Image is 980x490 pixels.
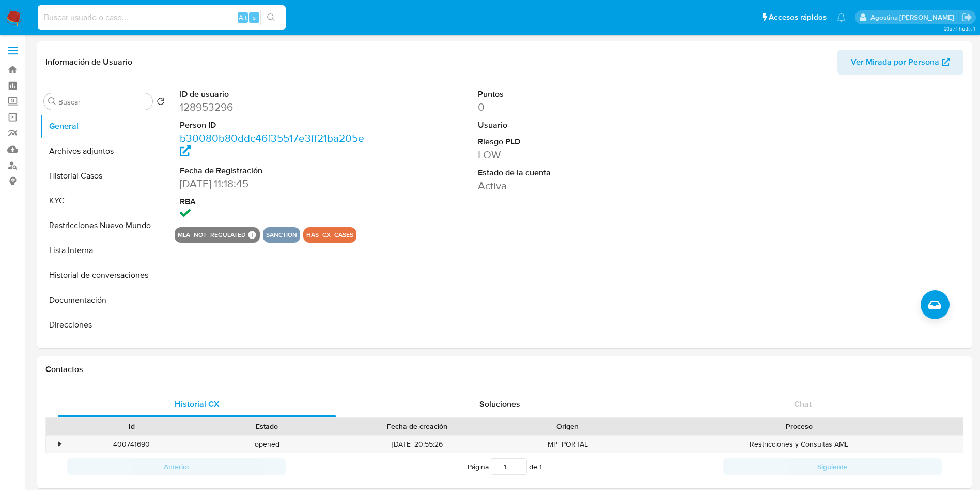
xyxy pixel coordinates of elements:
button: Anticipos de dinero [40,337,169,362]
dd: 128953296 [180,100,368,114]
dt: Riesgo PLD [478,136,666,147]
span: Soluciones [479,398,520,410]
button: KYC [40,188,169,213]
button: search-icon [260,10,282,25]
dt: Fecha de Registración [180,165,368,176]
div: 400741690 [64,436,199,453]
button: Direcciones [40,313,169,337]
button: has_cx_cases [306,233,353,237]
span: Historial CX [175,398,220,410]
a: Notificaciones [837,13,846,22]
span: Página de [468,458,542,475]
span: Accesos rápidos [769,12,827,23]
button: Volver al orden por defecto [157,97,165,109]
button: Historial de conversaciones [40,263,169,288]
dt: RBA [180,196,368,207]
button: Restricciones Nuevo Mundo [40,213,169,238]
a: b30080b80ddc46f35517e3ff21ba205e [180,130,364,160]
div: MP_PORTAL [500,436,635,453]
dt: Person ID [180,120,368,131]
input: Buscar [58,97,148,107]
h1: Información de Usuario [45,57,132,67]
input: Buscar usuario o caso... [38,11,286,24]
span: Alt [239,12,247,22]
button: General [40,114,169,139]
dd: 0 [478,100,666,114]
button: Historial Casos [40,164,169,188]
h1: Contactos [45,364,963,375]
dd: LOW [478,147,666,162]
div: Estado [207,421,328,432]
button: Ver Mirada por Persona [837,50,963,75]
dd: [DATE] 11:18:45 [180,176,368,191]
span: Ver Mirada por Persona [851,50,939,75]
dt: Usuario [478,120,666,131]
p: agostina.faruolo@mercadolibre.com [870,12,958,22]
button: sanction [266,233,297,237]
dt: Estado de la cuenta [478,167,666,179]
button: Documentación [40,288,169,313]
div: Id [71,421,192,432]
button: Anterior [67,458,286,475]
div: opened [199,436,335,453]
div: • [58,439,61,449]
button: Lista Interna [40,238,169,263]
div: Proceso [643,421,956,432]
div: Restricciones y Consultas AML [635,436,963,453]
span: s [253,12,256,22]
div: Fecha de creación [342,421,493,432]
span: Chat [794,398,812,410]
div: [DATE] 20:55:26 [335,436,500,453]
button: Archivos adjuntos [40,139,169,164]
button: Buscar [48,97,56,106]
span: 1 [539,462,542,472]
dt: Puntos [478,88,666,100]
dd: Activa [478,179,666,193]
div: Origen [507,421,628,432]
a: Salir [961,12,972,23]
dt: ID de usuario [180,88,368,100]
button: Siguiente [723,458,942,475]
button: mla_not_regulated [178,233,246,237]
